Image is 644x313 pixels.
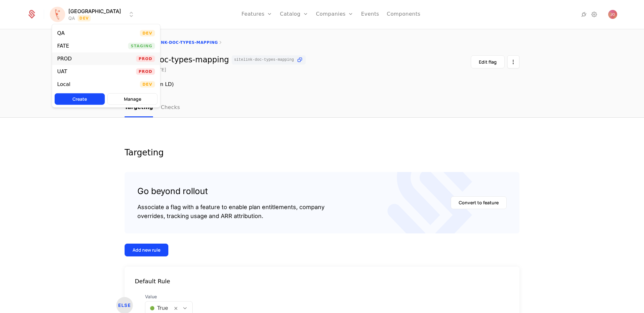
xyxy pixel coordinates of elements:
[107,93,157,105] button: Manage
[136,68,155,75] span: Prod
[57,69,67,74] div: UAT
[55,93,105,105] button: Create
[52,24,160,108] div: Select environment
[140,81,155,88] span: Dev
[57,82,70,87] div: Local
[57,56,72,61] div: PROD
[57,43,69,49] div: FATE
[140,30,155,36] span: Dev
[128,43,155,49] span: Staging
[57,31,65,36] div: QA
[136,56,155,62] span: Prod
